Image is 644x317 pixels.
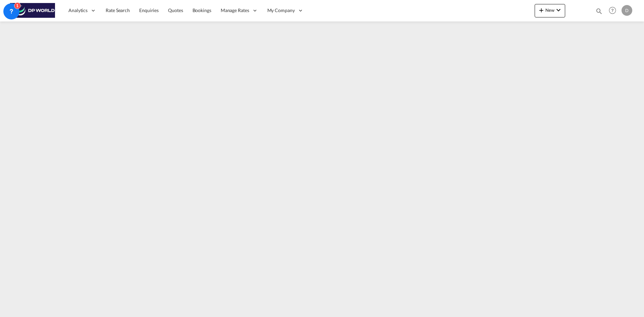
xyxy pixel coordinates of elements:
div: D [622,5,632,16]
img: c08ca190194411f088ed0f3ba295208c.png [10,3,55,18]
span: Help [607,5,618,16]
span: Rate Search [106,7,130,13]
md-icon: icon-magnify [595,7,603,15]
span: Manage Rates [221,7,249,14]
span: Enquiries [139,7,159,13]
div: Help [607,5,622,17]
md-icon: icon-chevron-down [554,6,562,14]
span: Analytics [68,7,88,14]
span: Bookings [193,7,211,13]
md-icon: icon-plus 400-fg [537,6,545,14]
span: My Company [267,7,295,14]
div: icon-magnify [595,7,603,17]
span: New [537,7,562,13]
button: icon-plus 400-fgNewicon-chevron-down [535,4,565,17]
span: Quotes [168,7,183,13]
